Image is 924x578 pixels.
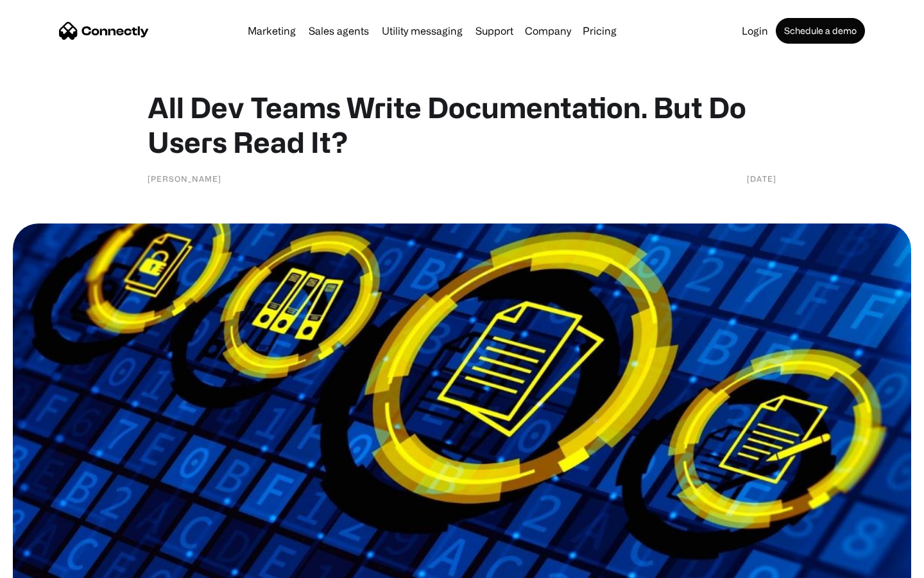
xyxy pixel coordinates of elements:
[148,90,776,159] h1: All Dev Teams Write Documentation. But Do Users Read It?
[747,172,776,185] div: [DATE]
[577,26,622,36] a: Pricing
[304,26,374,36] a: Sales agents
[776,18,865,44] a: Schedule a demo
[470,26,518,36] a: Support
[377,26,468,36] a: Utility messaging
[26,556,77,574] ul: Language list
[243,26,301,36] a: Marketing
[148,172,221,185] div: [PERSON_NAME]
[737,26,773,36] a: Login
[13,556,77,574] aside: Language selected: English
[525,22,571,40] div: Company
